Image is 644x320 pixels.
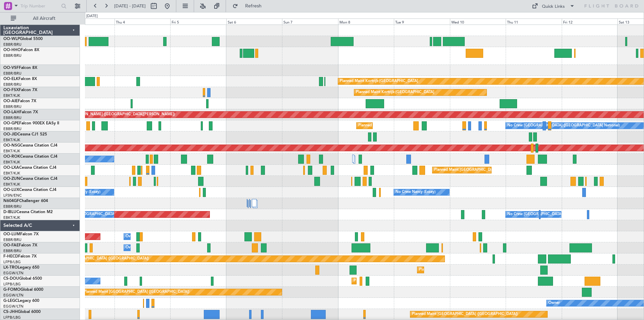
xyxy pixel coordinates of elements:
[3,155,20,159] span: OO-ROK
[282,18,338,25] div: Sun 7
[3,115,21,120] a: EBBR/BRU
[3,121,59,125] a: OO-GPEFalcon 900EX EASy II
[394,18,450,25] div: Tue 9
[3,110,19,114] span: OO-LAH
[3,48,39,52] a: OO-HHOFalcon 8X
[3,182,20,187] a: EBKT/KJK
[3,82,21,87] a: EBBR/BRU
[542,3,565,10] div: Quick Links
[59,18,114,25] div: Wed 3
[3,248,21,253] a: EBBR/BRU
[434,165,556,175] div: Planned Maint [GEOGRAPHIC_DATA] ([GEOGRAPHIC_DATA] National)
[3,88,19,92] span: OO-FSX
[3,171,20,176] a: EBKT/KJK
[3,271,24,276] a: EGGW/LTN
[3,254,18,258] span: F-HECD
[3,293,24,298] a: EGGW/LTN
[3,266,39,270] a: LX-TROLegacy 650
[507,209,620,219] div: No Crew [GEOGRAPHIC_DATA] ([GEOGRAPHIC_DATA] National)
[3,177,57,181] a: OO-ZUNCessna Citation CJ4
[356,87,434,97] div: Planned Maint Kortrijk-[GEOGRAPHIC_DATA]
[3,66,19,70] span: OO-VSF
[354,276,459,286] div: Planned Maint [GEOGRAPHIC_DATA] ([GEOGRAPHIC_DATA])
[340,76,418,86] div: Planned Maint Kortrijk-[GEOGRAPHIC_DATA]
[3,99,36,103] a: OO-AIEFalcon 7X
[3,37,20,41] span: OO-WLP
[114,18,170,25] div: Thu 4
[338,18,394,25] div: Mon 8
[20,1,59,11] input: Trip Number
[3,282,21,287] a: LFPB/LBG
[3,132,47,136] a: OO-JIDCessna CJ1 525
[3,277,19,281] span: CS-DOU
[3,199,19,203] span: N604GF
[3,243,19,247] span: OO-FAE
[3,160,20,165] a: EBKT/KJK
[419,265,463,275] div: Planned Maint Dusseldorf
[3,310,41,314] a: CS-JHHGlobal 6000
[226,18,282,25] div: Sat 6
[3,288,43,292] a: G-FOMOGlobal 6000
[358,121,480,131] div: Planned Maint [GEOGRAPHIC_DATA] ([GEOGRAPHIC_DATA] National)
[3,132,17,136] span: OO-JID
[3,166,19,170] span: OO-LXA
[3,71,21,76] a: EBBR/BRU
[3,166,56,170] a: OO-LXACessna Citation CJ4
[239,4,268,8] span: Refresh
[3,66,37,70] a: OO-VSFFalcon 8X
[396,187,435,197] div: No Crew Nancy (Essey)
[3,259,21,265] a: LFPB/LBG
[84,287,189,297] div: Planned Maint [GEOGRAPHIC_DATA] ([GEOGRAPHIC_DATA])
[412,309,518,319] div: Planned Maint [GEOGRAPHIC_DATA] ([GEOGRAPHIC_DATA])
[3,310,18,314] span: CS-JHH
[3,243,37,247] a: OO-FAEFalcon 7X
[3,204,21,209] a: EBBR/BRU
[3,188,56,192] a: OO-LUXCessna Citation CJ4
[3,237,21,242] a: EBBR/BRU
[3,188,19,192] span: OO-LUX
[3,199,48,203] a: N604GFChallenger 604
[3,193,22,198] a: LFSN/ENC
[3,144,20,148] span: OO-NSG
[3,232,39,236] a: OO-LUMFalcon 7X
[3,144,57,148] a: OO-NSGCessna Citation CJ4
[3,210,53,214] a: D-IBLUCessna Citation M2
[3,277,42,281] a: CS-DOUGlobal 6500
[3,88,37,92] a: OO-FSXFalcon 7X
[3,266,18,270] span: LX-TRO
[3,299,39,303] a: G-LEGCLegacy 600
[3,99,18,103] span: OO-AIE
[86,13,98,19] div: [DATE]
[3,48,21,52] span: OO-HHO
[3,232,20,236] span: OO-LUM
[3,315,21,320] a: LFPB/LBG
[3,93,20,98] a: EBKT/KJK
[229,1,270,11] button: Refresh
[126,232,171,242] div: Owner Melsbroek Air Base
[562,18,617,25] div: Fri 12
[3,77,37,81] a: OO-ELKFalcon 8X
[507,121,620,131] div: No Crew [GEOGRAPHIC_DATA] ([GEOGRAPHIC_DATA] National)
[3,155,57,159] a: OO-ROKCessna Citation CJ4
[506,18,561,25] div: Thu 11
[3,126,21,131] a: EBBR/BRU
[3,215,20,220] a: EBKT/KJK
[126,243,171,253] div: Owner Melsbroek Air Base
[3,104,21,109] a: EBBR/BRU
[17,16,71,21] span: All Aircraft
[3,110,38,114] a: OO-LAHFalcon 7X
[450,18,506,25] div: Wed 10
[528,1,578,11] button: Quick Links
[43,254,149,264] div: Planned Maint [GEOGRAPHIC_DATA] ([GEOGRAPHIC_DATA])
[3,137,20,143] a: EBKT/KJK
[548,298,560,308] div: Owner
[3,299,18,303] span: G-LEGC
[3,210,16,214] span: D-IBLU
[3,149,20,154] a: EBKT/KJK
[7,13,73,24] button: All Aircraft
[3,77,18,81] span: OO-ELK
[3,254,37,258] a: F-HECDFalcon 7X
[170,18,226,25] div: Fri 5
[3,304,24,309] a: EGGW/LTN
[3,42,21,47] a: EBBR/BRU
